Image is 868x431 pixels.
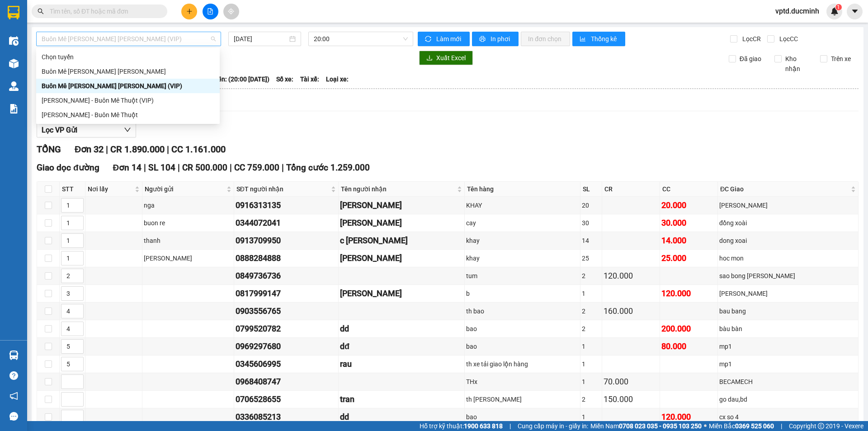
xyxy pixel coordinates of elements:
td: dđ [339,338,465,355]
span: vptd.ducminh [768,5,826,17]
span: In phơi [491,34,511,44]
div: th [PERSON_NAME] [466,394,579,404]
div: 0344072041 [236,217,337,229]
div: 0968408747 [236,375,337,388]
button: printerIn phơi [472,32,519,46]
div: 25 [582,253,600,263]
div: bao [466,341,579,351]
div: [PERSON_NAME] [340,287,463,300]
div: 0916313135 [236,199,337,212]
span: Tên người nhận [341,184,455,194]
td: 0969297680 [234,338,339,355]
div: hoc mon [719,253,857,263]
div: 120.000 [604,270,658,282]
span: CC 1.161.000 [171,144,226,155]
div: tran [340,393,463,406]
span: Hỗ trợ kỹ thuật: [420,421,503,431]
div: BECAMECH [719,377,857,387]
div: 1 [582,289,600,298]
span: aim [228,8,234,14]
div: Hồ Chí Minh - Buôn Mê Thuột [36,108,220,122]
span: Loại xe: [326,74,349,84]
div: 120.000 [661,287,716,300]
div: [PERSON_NAME] [144,253,232,263]
span: Số xe: [276,74,293,84]
span: search [38,8,44,14]
div: nga [144,200,232,210]
div: KHAY [466,200,579,210]
div: [PERSON_NAME] [719,200,857,210]
input: Tìm tên, số ĐT hoặc mã đơn [50,6,156,16]
div: 2 [582,271,600,281]
td: dd [339,320,465,338]
div: Chọn tuyến [36,50,220,64]
div: 25.000 [661,252,716,265]
div: bàu bàn [719,324,857,334]
div: cay [466,218,579,228]
span: CC 759.000 [234,162,279,173]
div: 1 [582,377,600,387]
td: 0913709950 [234,232,339,250]
div: [PERSON_NAME] [719,289,857,298]
td: 0799520782 [234,320,339,338]
img: icon-new-feature [830,7,839,15]
th: CR [602,182,660,197]
div: cx so 4 [719,412,857,422]
img: warehouse-icon [9,36,19,46]
img: logo-vxr [8,6,19,19]
span: Lọc VP Gửi [42,124,77,136]
div: 20 [582,200,600,210]
span: Xuất Excel [436,53,466,63]
div: bao [466,412,579,422]
div: [PERSON_NAME] - Buôn Mê Thuột (VIP) [42,95,214,105]
td: 0903556765 [234,303,339,320]
div: Hồ Chí Minh - Buôn Mê Thuột (VIP) [36,93,220,108]
span: Lọc CC [776,34,799,44]
span: printer [479,36,487,43]
th: SL [580,182,602,197]
span: Cung cấp máy in - giấy in: [518,421,588,431]
div: 14 [582,236,600,246]
span: 20:00 [314,32,408,46]
span: download [426,55,433,62]
td: 0817999147 [234,285,339,303]
span: message [9,412,18,421]
div: 0345606995 [236,358,337,370]
button: caret-down [847,4,863,19]
td: hùng trứng [339,250,465,267]
div: 0817999147 [236,287,337,300]
span: TỔNG [37,144,61,155]
td: tran [339,391,465,408]
td: 0849736736 [234,267,339,285]
span: | [144,162,146,173]
div: dd [340,322,463,335]
div: 0706528655 [236,393,337,406]
td: giang dd [339,285,465,303]
span: Đơn 32 [75,144,104,155]
span: | [178,162,180,173]
div: [PERSON_NAME] - Buôn Mê Thuột [42,110,214,120]
span: SL 104 [148,162,175,173]
div: 14.000 [661,234,716,247]
span: question-circle [9,371,18,380]
span: Buôn Mê Thuột - Hồ Chí Minh (VIP) [42,32,216,46]
strong: 0708 023 035 - 0935 103 250 [619,422,702,430]
td: 0336085213 [234,408,339,426]
span: | [781,421,782,431]
div: 1 [582,341,600,351]
span: Tài xế: [300,74,319,84]
div: [PERSON_NAME] [340,199,463,212]
td: dd [339,408,465,426]
td: huy trứng [339,214,465,232]
img: warehouse-icon [9,59,19,68]
div: [PERSON_NAME] [340,252,463,265]
button: aim [223,4,239,19]
div: 0969297680 [236,340,337,353]
span: Chuyến: (20:00 [DATE]) [203,74,269,84]
span: Miền Nam [590,421,702,431]
span: Trên xe [827,54,854,64]
button: file-add [203,4,218,19]
div: đồng xoài [719,218,857,228]
span: ĐC Giao [720,184,849,194]
span: Đã giao [736,54,765,64]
